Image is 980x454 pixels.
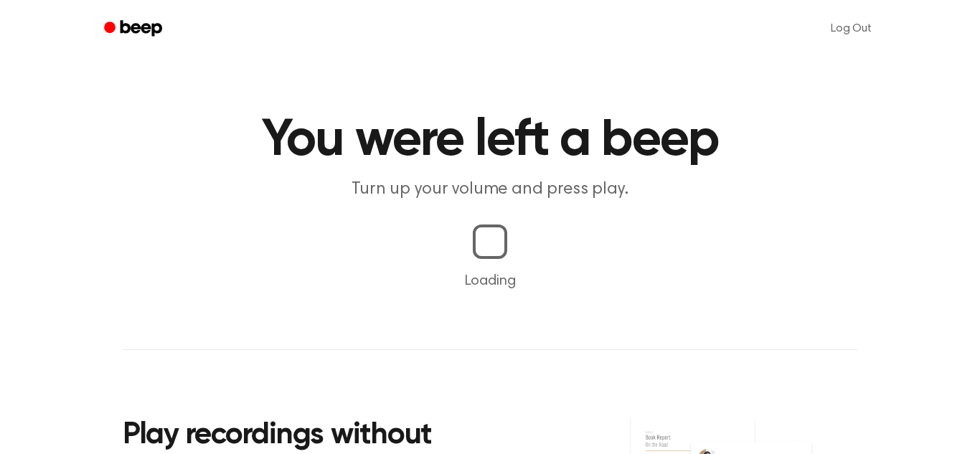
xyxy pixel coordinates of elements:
a: Beep [94,15,175,43]
p: Loading [17,270,963,292]
p: Turn up your volume and press play. [215,178,765,202]
h1: You were left a beep [123,115,857,166]
a: Log Out [816,11,886,46]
